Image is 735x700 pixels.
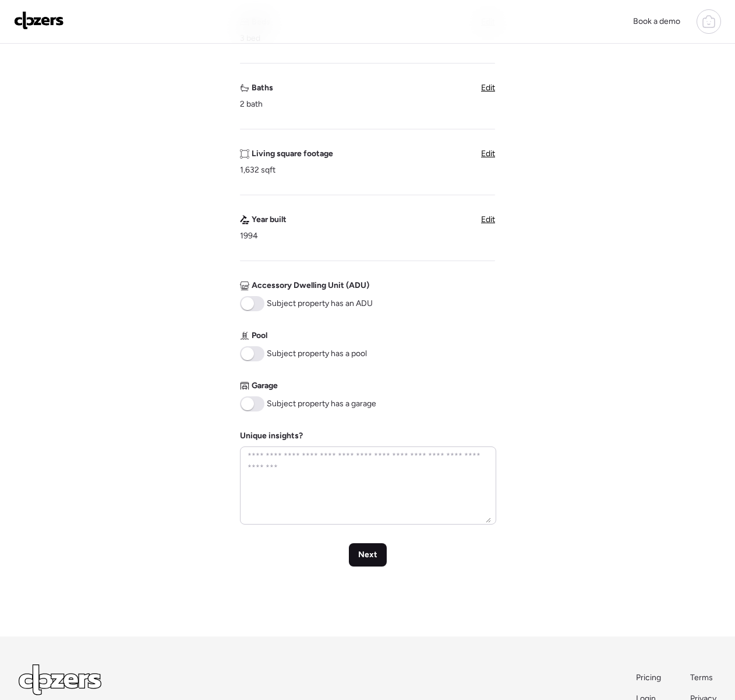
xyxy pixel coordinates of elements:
span: Next [358,549,377,561]
span: Pool [252,330,267,342]
span: Living square footage [252,148,333,160]
span: Edit [481,214,495,224]
span: Subject property has a pool [267,348,367,360]
span: Accessory Dwelling Unit (ADU) [252,280,369,291]
span: 1,632 sqft [240,164,275,176]
span: Baths [252,82,273,94]
span: Edit [481,149,495,159]
span: Subject property has an ADU [267,298,373,309]
span: Pricing [636,673,661,683]
span: 2 bath [240,99,263,110]
span: Year built [252,214,287,226]
span: Garage [252,380,278,392]
a: Pricing [636,672,662,684]
img: Logo [14,11,64,30]
label: Unique insights? [240,431,303,441]
img: Logo Light [19,664,101,695]
span: Book a demo [633,16,680,26]
span: Subject property has a garage [267,398,376,410]
span: 1994 [240,230,258,242]
span: Edit [481,83,495,93]
a: Terms [690,672,716,684]
span: Terms [690,673,713,683]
